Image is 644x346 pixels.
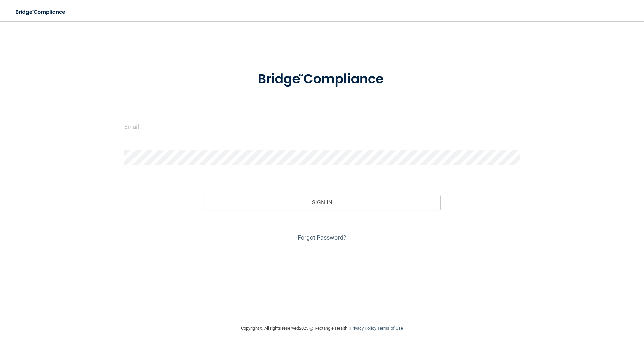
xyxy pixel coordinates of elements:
img: bridge_compliance_login_screen.278c3ca4.svg [244,62,400,97]
a: Privacy Policy [350,326,376,331]
a: Forgot Password? [298,234,346,241]
button: Sign In [204,195,441,210]
a: Terms of Use [377,326,403,331]
img: bridge_compliance_login_screen.278c3ca4.svg [10,5,72,19]
div: Copyright © All rights reserved 2025 @ Rectangle Health | | [200,317,444,339]
input: Email [124,119,520,134]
